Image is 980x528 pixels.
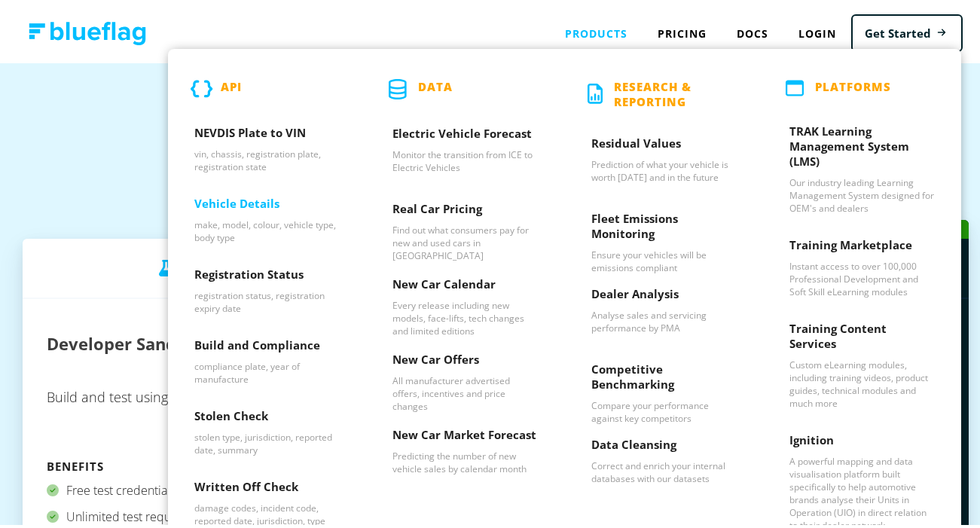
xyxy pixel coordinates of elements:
p: Monitor the transition from ICE to Electric Vehicles [392,145,538,171]
h3: New Car Offers [392,349,538,371]
a: Pricing [643,15,722,46]
a: Residual Values - Prediction of what your vehicle is worth today and in the future [565,121,763,197]
p: Find out what consumers pay for new and used cars in [GEOGRAPHIC_DATA] [392,221,538,259]
a: Stolen Check - stolen type, jurisdiction, reported date, summary [168,394,366,465]
a: Training Content Services - Custom eLearning modules, including training videos, product guides, ... [763,307,961,418]
p: Instant access to over 100,000 Professional Development and Soft Skill eLearning modules [789,257,935,295]
p: API [221,76,242,96]
div: Unlimited test requests [47,501,464,527]
h3: Registration Status [194,264,340,286]
a: Data Cleansing - Correct and enrich your internal databases with our datasets [565,423,763,498]
a: Login to Blue Flag application [783,15,851,46]
h3: Build and Compliance [194,334,340,357]
p: PLATFORMS [815,76,891,94]
a: TRAK Learning Management System (LMS) - Our industry leading Learning Management System designed ... [763,109,961,223]
p: Ensure your vehicles will be emissions compliant [591,246,737,271]
p: Custom eLearning modules, including training videos, product guides, technical modules and much more [789,356,935,407]
h3: New Car Calendar [392,273,538,296]
p: Prediction of what your vehicle is worth [DATE] and in the future [591,155,737,181]
p: compliance plate, year of manufacture [194,357,340,383]
a: Training Marketplace - Instant access to over 100,000 Professional Development and Soft Skill eLe... [763,223,961,307]
h3: TRAK Learning Management System (LMS) [789,121,935,173]
p: Our industry leading Learning Management System designed for OEM's and dealers [789,173,935,212]
p: Compare your performance against key competitors [591,396,737,422]
p: registration status, registration expiry date [194,286,340,312]
p: Every release including new models, face-lifts, tech changes and limited editions [392,296,538,334]
p: Analyse sales and servicing performance by PMA [591,306,737,331]
h3: Real Car Pricing [392,198,538,221]
h3: Ignition [789,429,935,452]
h3: Residual Values [591,133,737,155]
p: Predicting the number of new vehicle sales by calendar month [392,447,538,472]
a: Get Started [851,11,963,50]
h3: Data Cleansing [591,434,737,456]
h1: Choose a plan that works for you. [15,108,976,169]
h3: Written Off Check [194,476,340,499]
p: stolen type, jurisdiction, reported date, summary [194,428,340,453]
p: vin, chassis, registration plate, registration state [194,145,340,170]
h3: Competitive Benchmarking [591,359,737,396]
div: Free test credentials [47,475,464,501]
a: Fleet Emissions Monitoring - Ensure your vehicles will be emissions compliant [565,197,763,272]
a: Real Car Pricing - Find out what consumers pay for new and used cars in Australia [366,187,564,262]
a: New Car Offers - All manufacturer advertised offers, incentives and price changes [366,337,564,413]
h3: Training Content Services [789,318,935,356]
div: Products [550,15,643,46]
h3: Fleet Emissions Monitoring [591,208,737,246]
a: New Car Market Forecast - Predicting the number of new vehicle sales by calendar month [366,413,564,488]
p: Research & Reporting [614,76,763,106]
p: make, model, colour, vehicle type, body type [194,215,340,241]
a: Docs [722,15,783,46]
h3: Vehicle Details [194,193,340,215]
a: NEVDIS Plate to VIN - vin, chassis, registration plate, registration state [168,111,366,182]
h3: New Car Market Forecast [392,424,538,447]
h2: Developer Sandbox [47,320,207,362]
h3: Stolen Check [194,405,340,428]
a: Electric Vehicle Forecast - Monitor the transition from ICE to Electric Vehicles [366,111,564,187]
a: Vehicle Details - make, model, colour, vehicle type, body type [168,182,366,252]
h3: Dealer Analysis [591,283,737,306]
a: Registration Status - registration status, registration expiry date [168,252,366,323]
p: Data [418,76,453,96]
img: Blue Flag logo [29,19,146,42]
h3: NEVDIS Plate to VIN [194,122,340,145]
a: New Car Calendar - Every release including new models, face-lifts, tech changes and limited editions [366,262,564,337]
h3: Training Marketplace [789,234,935,257]
p: All manufacturer advertised offers, incentives and price changes [392,371,538,410]
h3: Electric Vehicle Forecast [392,123,538,145]
p: Build and test using any of our data fields. [47,377,464,452]
a: Competitive Benchmarking - Compare your performance against key competitors [565,347,763,423]
a: Build and Compliance - compliance plate, year of manufacture [168,323,366,394]
p: Correct and enrich your internal databases with our datasets [591,456,737,482]
a: Dealer Analysis - Analyse sales and servicing performance by PMA [565,272,763,347]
